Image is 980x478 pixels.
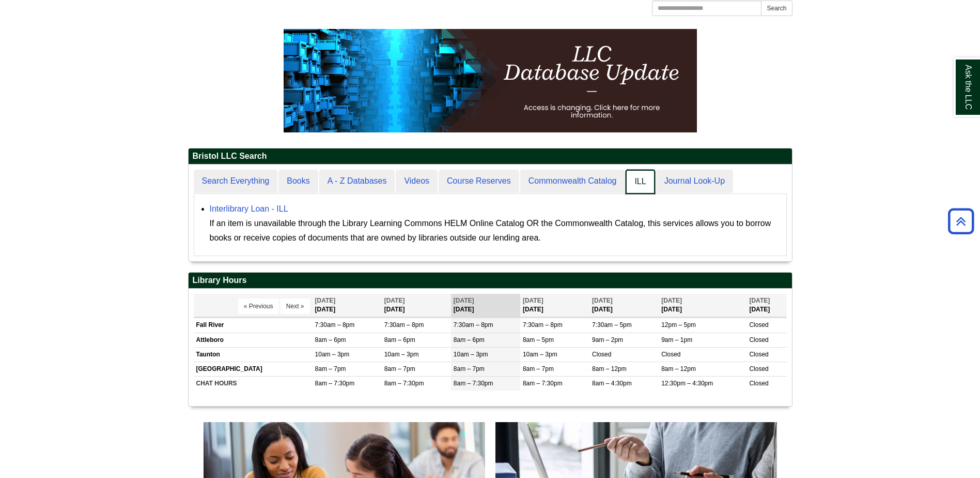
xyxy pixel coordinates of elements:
[626,170,655,194] a: ILL
[523,321,563,328] span: 7:30am – 8pm
[194,333,313,347] td: Attleboro
[454,297,474,304] span: [DATE]
[194,347,313,362] td: Taunton
[315,321,355,328] span: 7:30am – 8pm
[194,376,313,391] td: CHAT HOURS
[210,204,288,213] a: Interlibrary Loan - ILL
[189,273,792,289] h2: Library Hours
[659,294,746,317] th: [DATE]
[319,170,395,193] a: A - Z Databases
[656,170,733,193] a: Journal Look-Up
[439,170,519,193] a: Course Reserves
[278,170,318,193] a: Books
[384,365,415,372] span: 8am – 7pm
[661,380,713,387] span: 12:30pm – 4:30pm
[315,351,350,358] span: 10am – 3pm
[315,365,346,372] span: 8am – 7pm
[520,170,625,193] a: Commonwealth Catalog
[313,294,382,317] th: [DATE]
[749,351,768,358] span: Closed
[592,351,611,358] span: Closed
[284,29,697,132] img: HTML tutorial
[454,321,493,328] span: 7:30am – 8pm
[194,318,313,333] td: Fall River
[592,365,627,372] span: 8am – 12pm
[661,351,680,358] span: Closed
[589,294,659,317] th: [DATE]
[194,170,278,193] a: Search Everything
[315,297,336,304] span: [DATE]
[761,1,792,16] button: Search
[384,297,405,304] span: [DATE]
[523,380,563,387] span: 8am – 7:30pm
[238,298,279,314] button: « Previous
[592,336,623,343] span: 9am – 2pm
[749,321,768,328] span: Closed
[661,365,696,372] span: 8am – 12pm
[384,336,415,343] span: 8am – 6pm
[523,336,554,343] span: 8am – 5pm
[523,297,543,304] span: [DATE]
[382,294,451,317] th: [DATE]
[189,148,792,165] h2: Bristol LLC Search
[454,351,488,358] span: 10am – 3pm
[315,336,346,343] span: 8am – 6pm
[749,336,768,343] span: Closed
[592,380,632,387] span: 8am – 4:30pm
[523,351,557,358] span: 10am – 3pm
[592,321,632,328] span: 7:30am – 5pm
[396,170,438,193] a: Videos
[315,380,355,387] span: 8am – 7:30pm
[661,336,692,343] span: 9am – 1pm
[749,380,768,387] span: Closed
[749,365,768,372] span: Closed
[749,297,770,304] span: [DATE]
[210,216,781,245] div: If an item is unavailable through the Library Learning Commons HELM Online Catalog OR the Commonw...
[520,294,589,317] th: [DATE]
[592,297,613,304] span: [DATE]
[281,298,310,314] button: Next »
[661,297,682,304] span: [DATE]
[384,321,424,328] span: 7:30am – 8pm
[661,321,696,328] span: 12pm – 5pm
[454,365,485,372] span: 8am – 7pm
[451,294,520,317] th: [DATE]
[384,351,419,358] span: 10am – 3pm
[746,294,786,317] th: [DATE]
[944,214,977,228] a: Back to Top
[454,380,493,387] span: 8am – 7:30pm
[454,336,485,343] span: 8am – 6pm
[194,362,313,376] td: [GEOGRAPHIC_DATA]
[523,365,554,372] span: 8am – 7pm
[384,380,424,387] span: 8am – 7:30pm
